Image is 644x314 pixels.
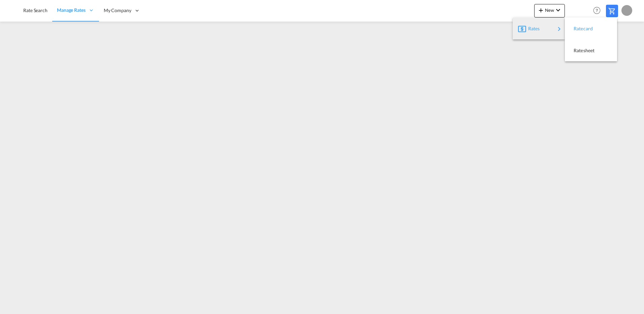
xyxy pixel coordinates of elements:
[570,42,612,59] div: Ratesheet
[528,22,536,35] span: Rates
[555,25,563,33] md-icon: icon-chevron-right
[570,20,612,37] div: Ratecard
[574,44,581,57] span: Ratesheet
[574,22,581,35] span: Ratecard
